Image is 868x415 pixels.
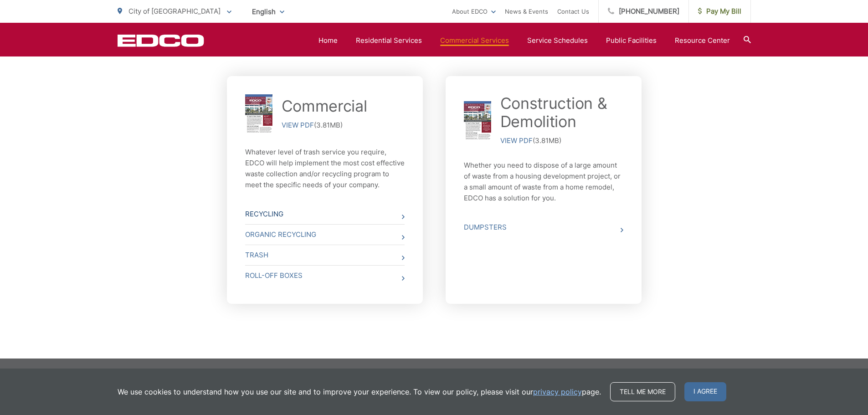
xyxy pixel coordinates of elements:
a: Tell me more [610,382,675,401]
a: privacy policy [533,386,582,397]
a: VIEW PDF [282,120,314,131]
a: Commercial [282,97,367,115]
a: Dumpsters [464,217,623,237]
a: Public Facilities [606,35,657,46]
a: Recycling [245,204,405,224]
a: About EDCO [452,6,496,17]
a: EDCD logo. Return to the homepage. [118,34,204,47]
p: (3.81MB) [282,120,367,131]
a: Residential Services [356,35,422,46]
a: Contact Us [557,6,589,17]
span: English [245,4,291,20]
p: Whether you need to dispose of a large amount of waste from a housing development project, or a s... [464,160,623,204]
span: Pay My Bill [698,6,741,17]
p: We use cookies to understand how you use our site and to improve your experience. To view our pol... [118,386,601,397]
a: Organic Recycling [245,225,405,245]
img: 5693.png [245,94,272,133]
span: City of [GEOGRAPHIC_DATA] [128,7,221,15]
a: Resource Center [675,35,730,46]
a: Commercial Services [440,35,509,46]
a: Trash [245,245,405,265]
a: Construction & Demolition [500,94,623,131]
span: I agree [684,382,726,401]
a: VIEW PDF [500,135,533,146]
a: Home [318,35,338,46]
a: Service Schedules [527,35,588,46]
a: Roll-Off Boxes [245,266,405,286]
a: News & Events [505,6,548,17]
img: 5693.png [464,101,491,140]
p: (3.81MB) [500,135,623,146]
p: Whatever level of trash service you require, EDCO will help implement the most cost effective was... [245,147,405,190]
